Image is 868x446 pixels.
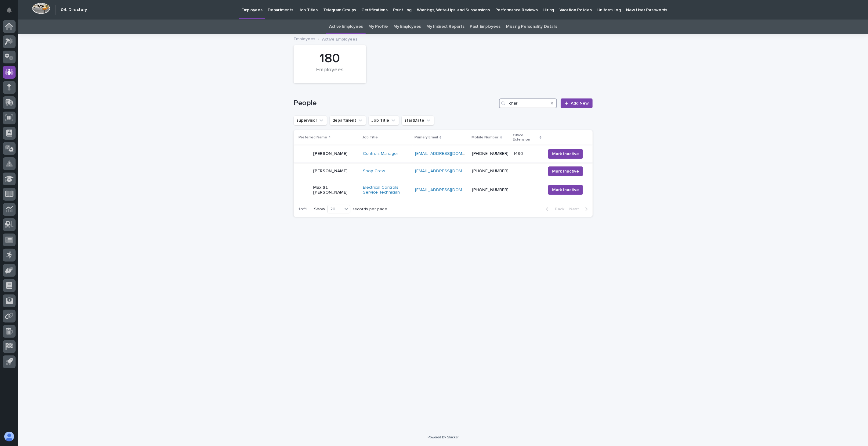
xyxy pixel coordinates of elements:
button: Mark Inactive [548,185,583,195]
button: Notifications [3,4,16,16]
p: Mobile Number [472,134,499,141]
p: Job Title [362,134,378,141]
img: Workspace Logo [32,3,50,14]
div: Employees [304,67,356,80]
a: [PHONE_NUMBER] [472,188,509,192]
span: Mark Inactive [552,168,579,174]
button: Mark Inactive [548,166,583,176]
p: Preferred Name [298,134,327,141]
tr: Max St. [PERSON_NAME]Electrical Controls Service Technician [EMAIL_ADDRESS][DOMAIN_NAME] [PHONE_N... [294,180,593,200]
p: - [514,186,516,193]
p: [PERSON_NAME] [313,151,347,156]
p: records per page [353,207,387,212]
button: startDate [402,116,434,125]
div: 180 [304,51,356,66]
p: Max St. [PERSON_NAME] [313,185,358,195]
div: 20 [328,206,342,212]
a: Missing Personality Details [506,20,557,34]
tr: [PERSON_NAME]Controls Manager [EMAIL_ADDRESS][DOMAIN_NAME] [PHONE_NUMBER]14901490 Mark Inactive [294,145,593,162]
a: My Profile [368,20,388,34]
a: Controls Manager [363,151,398,156]
span: Next [569,207,583,211]
button: Back [541,206,567,212]
button: Job Title [369,116,399,125]
a: Powered By Stacker [428,435,458,439]
a: [EMAIL_ADDRESS][DOMAIN_NAME] [415,169,484,173]
tr: [PERSON_NAME]Shop Crew [EMAIL_ADDRESS][DOMAIN_NAME] [PHONE_NUMBER]-- Mark Inactive [294,162,593,180]
p: 1 of 1 [294,202,312,217]
span: Back [551,207,564,211]
button: Mark Inactive [548,149,583,159]
span: Mark Inactive [552,151,579,157]
a: [EMAIL_ADDRESS][DOMAIN_NAME] [415,152,484,156]
p: - [514,167,516,174]
h1: People [294,99,497,108]
a: [EMAIL_ADDRESS][DOMAIN_NAME] [415,188,484,192]
p: Show [314,207,325,212]
p: Office Extension [513,132,538,143]
a: Employees [294,35,315,42]
p: Active Employees [322,35,357,42]
a: Electrical Controls Service Technician [363,185,410,195]
a: [PHONE_NUMBER] [472,169,509,173]
span: Mark Inactive [552,187,579,193]
a: Active Employees [329,20,363,34]
a: Past Employees [470,20,501,34]
p: [PERSON_NAME] [313,169,347,174]
button: Next [567,206,593,212]
button: department [330,116,366,125]
div: Notifications [8,7,16,17]
a: [PHONE_NUMBER] [472,152,509,156]
span: Add New [571,101,589,105]
button: users-avatar [3,430,16,443]
p: 1490 [514,150,525,156]
a: Add New [561,98,593,108]
button: supervisor [294,116,327,125]
a: My Employees [393,20,421,34]
input: Search [499,98,557,108]
a: My Indirect Reports [426,20,464,34]
a: Shop Crew [363,169,385,174]
p: Primary Email [414,134,438,141]
h2: 04. Directory [61,7,87,12]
